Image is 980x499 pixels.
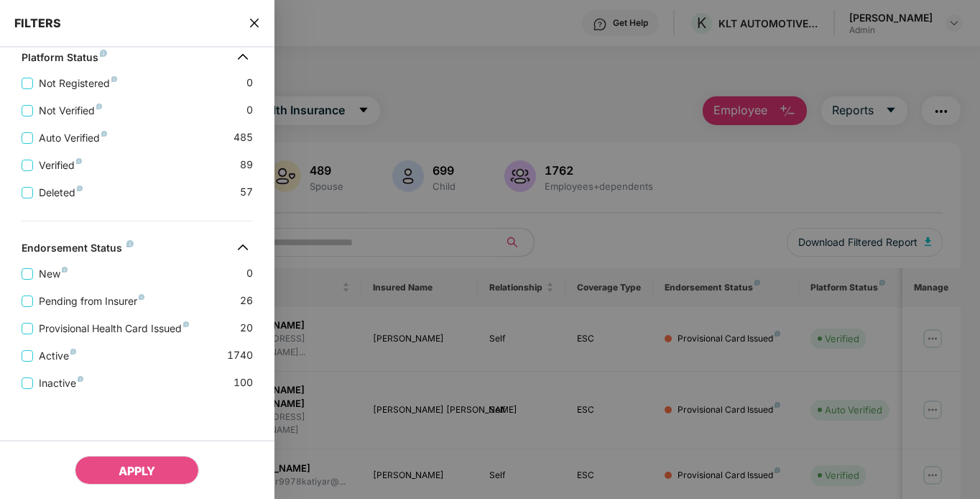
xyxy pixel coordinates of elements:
span: 26 [240,293,253,309]
span: Auto Verified [33,130,113,146]
img: svg+xml;base64,PHN2ZyB4bWxucz0iaHR0cDovL3d3dy53My5vcmcvMjAwMC9zdmciIHdpZHRoPSIzMiIgaGVpZ2h0PSIzMi... [231,45,254,68]
span: Active [33,348,82,364]
span: close [249,16,260,30]
img: svg+xml;base64,PHN2ZyB4bWxucz0iaHR0cDovL3d3dy53My5vcmcvMjAwMC9zdmciIHdpZHRoPSI4IiBoZWlnaHQ9IjgiIH... [139,294,144,300]
img: svg+xml;base64,PHN2ZyB4bWxucz0iaHR0cDovL3d3dy53My5vcmcvMjAwMC9zdmciIHdpZHRoPSIzMiIgaGVpZ2h0PSIzMi... [231,236,254,259]
img: svg+xml;base64,PHN2ZyB4bWxucz0iaHR0cDovL3d3dy53My5vcmcvMjAwMC9zdmciIHdpZHRoPSI4IiBoZWlnaHQ9IjgiIH... [111,76,117,82]
span: 1740 [227,347,253,364]
button: APPLY [75,456,199,485]
span: FILTERS [14,16,61,30]
span: Not Registered [33,75,123,91]
img: svg+xml;base64,PHN2ZyB4bWxucz0iaHR0cDovL3d3dy53My5vcmcvMjAwMC9zdmciIHdpZHRoPSI4IiBoZWlnaHQ9IjgiIH... [77,186,83,191]
img: svg+xml;base64,PHN2ZyB4bWxucz0iaHR0cDovL3d3dy53My5vcmcvMjAwMC9zdmciIHdpZHRoPSI4IiBoZWlnaHQ9IjgiIH... [183,321,189,327]
span: APPLY [119,464,155,478]
span: Provisional Health Card Issued [33,321,195,337]
img: svg+xml;base64,PHN2ZyB4bWxucz0iaHR0cDovL3d3dy53My5vcmcvMjAwMC9zdmciIHdpZHRoPSI4IiBoZWlnaHQ9IjgiIH... [126,240,134,247]
span: Verified [33,157,88,173]
span: 89 [240,157,253,173]
img: svg+xml;base64,PHN2ZyB4bWxucz0iaHR0cDovL3d3dy53My5vcmcvMjAwMC9zdmciIHdpZHRoPSI4IiBoZWlnaHQ9IjgiIH... [96,104,102,109]
img: svg+xml;base64,PHN2ZyB4bWxucz0iaHR0cDovL3d3dy53My5vcmcvMjAwMC9zdmciIHdpZHRoPSI4IiBoZWlnaHQ9IjgiIH... [78,376,83,382]
span: 485 [234,129,253,146]
span: 0 [246,265,253,282]
span: Deleted [33,185,88,201]
img: svg+xml;base64,PHN2ZyB4bWxucz0iaHR0cDovL3d3dy53My5vcmcvMjAwMC9zdmciIHdpZHRoPSI4IiBoZWlnaHQ9IjgiIH... [101,131,107,137]
div: Platform Status [22,51,107,68]
img: svg+xml;base64,PHN2ZyB4bWxucz0iaHR0cDovL3d3dy53My5vcmcvMjAwMC9zdmciIHdpZHRoPSI4IiBoZWlnaHQ9IjgiIH... [70,349,76,354]
span: Pending from Insurer [33,293,150,309]
span: 0 [246,75,253,91]
span: Inactive [33,375,89,391]
span: 100 [234,375,253,391]
span: 57 [240,184,253,201]
div: Endorsement Status [22,242,134,259]
span: 20 [240,320,253,337]
span: New [33,266,73,282]
img: svg+xml;base64,PHN2ZyB4bWxucz0iaHR0cDovL3d3dy53My5vcmcvMjAwMC9zdmciIHdpZHRoPSI4IiBoZWlnaHQ9IjgiIH... [100,50,107,57]
img: svg+xml;base64,PHN2ZyB4bWxucz0iaHR0cDovL3d3dy53My5vcmcvMjAwMC9zdmciIHdpZHRoPSI4IiBoZWlnaHQ9IjgiIH... [76,158,82,164]
img: svg+xml;base64,PHN2ZyB4bWxucz0iaHR0cDovL3d3dy53My5vcmcvMjAwMC9zdmciIHdpZHRoPSI4IiBoZWlnaHQ9IjgiIH... [62,267,68,273]
span: Not Verified [33,103,108,119]
span: 0 [246,102,253,119]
